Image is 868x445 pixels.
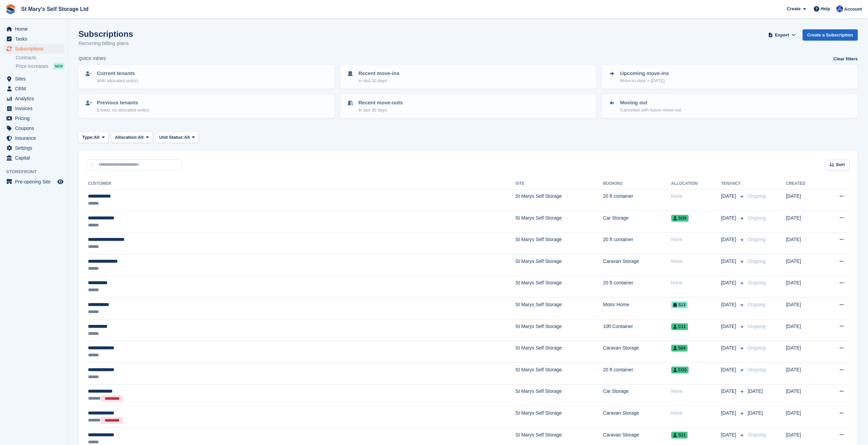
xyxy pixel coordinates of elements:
[786,189,823,211] td: [DATE]
[671,215,689,222] span: SO5
[603,276,671,298] td: 20 ft container
[603,233,671,254] td: 20 ft container
[620,77,669,84] p: Move-in date > [DATE]
[748,324,766,329] span: Ongoing
[97,70,138,77] p: Current tenants
[78,29,133,39] h1: Subscriptions
[603,341,671,363] td: Caravan Storage
[358,77,399,84] p: In last 30 days
[15,34,56,44] span: Tasks
[671,193,721,200] div: None
[721,431,737,439] span: [DATE]
[671,323,688,330] span: C11
[603,189,671,211] td: 20 ft container
[78,40,133,47] p: Recurring billing plans
[787,5,800,12] span: Create
[56,178,64,186] a: Preview store
[748,237,766,242] span: Ongoing
[358,70,399,77] p: Recent move-ins
[748,367,766,372] span: Ongoing
[603,298,671,320] td: Motor Home
[671,279,721,286] div: None
[721,410,737,417] span: [DATE]
[16,63,48,70] span: Price increases
[6,168,68,175] span: Storefront
[3,133,64,143] a: menu
[3,177,64,187] a: menu
[15,143,56,153] span: Settings
[786,276,823,298] td: [DATE]
[78,132,108,143] button: Type: All
[748,258,766,264] span: Ongoing
[786,211,823,233] td: [DATE]
[3,94,64,103] a: menu
[78,56,106,62] h6: Quick views
[721,279,737,286] span: [DATE]
[721,366,737,373] span: [DATE]
[836,161,845,168] span: Sort
[620,107,681,114] p: Cancelled with future move-out
[87,178,515,189] th: Customer
[671,236,721,243] div: None
[156,132,199,143] button: Unit Status: All
[16,55,64,61] a: Contracts
[603,319,671,341] td: 10ft Container
[603,362,671,384] td: 20 ft container
[786,233,823,254] td: [DATE]
[82,134,94,141] span: Type:
[341,95,595,117] a: Recent move-outs In last 30 days
[515,178,603,189] th: Site
[844,6,862,13] span: Account
[748,388,763,394] span: [DATE]
[3,74,64,84] a: menu
[721,323,737,330] span: [DATE]
[115,134,138,141] span: Allocation:
[603,211,671,233] td: Car Storage
[602,65,857,88] a: Upcoming move-ins Move-in date > [DATE]
[94,134,100,141] span: All
[184,134,190,141] span: All
[602,95,857,117] a: Moving out Cancelled with future move-out
[358,99,403,107] p: Recent move-outs
[721,258,737,265] span: [DATE]
[515,233,603,254] td: St Marys Self Storage
[515,276,603,298] td: St Marys Self Storage
[97,99,150,107] p: Previous tenants
[671,367,689,373] span: CO3
[748,432,766,437] span: Ongoing
[111,132,153,143] button: Allocation: All
[358,107,403,114] p: In last 30 days
[786,254,823,276] td: [DATE]
[15,177,56,187] span: Pre-opening Site
[767,29,797,41] button: Export
[603,406,671,428] td: Caravan Storage
[3,123,64,133] a: menu
[15,24,56,34] span: Home
[721,236,737,243] span: [DATE]
[786,298,823,320] td: [DATE]
[603,384,671,406] td: Car Storage
[5,4,16,14] img: stora-icon-8386f47178a22dfd0bd8f6a31ec36ba5ce8667c1dd55bd0f319d3a0aa187defe.svg
[671,410,721,417] div: None
[15,123,56,133] span: Coupons
[671,301,688,308] span: S13
[671,258,721,265] div: None
[620,70,669,77] p: Upcoming move-ins
[515,341,603,363] td: St Marys Self Storage
[515,362,603,384] td: St Marys Self Storage
[721,301,737,308] span: [DATE]
[671,432,688,439] span: S21
[3,143,64,153] a: menu
[786,319,823,341] td: [DATE]
[3,44,64,54] a: menu
[786,406,823,428] td: [DATE]
[515,254,603,276] td: St Marys Self Storage
[748,345,766,351] span: Ongoing
[97,107,150,114] p: Ended, no allocated unit(s)
[3,24,64,34] a: menu
[515,298,603,320] td: St Marys Self Storage
[138,134,144,141] span: All
[833,56,858,62] a: Clear filters
[53,63,64,70] div: NEW
[15,114,56,123] span: Pricing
